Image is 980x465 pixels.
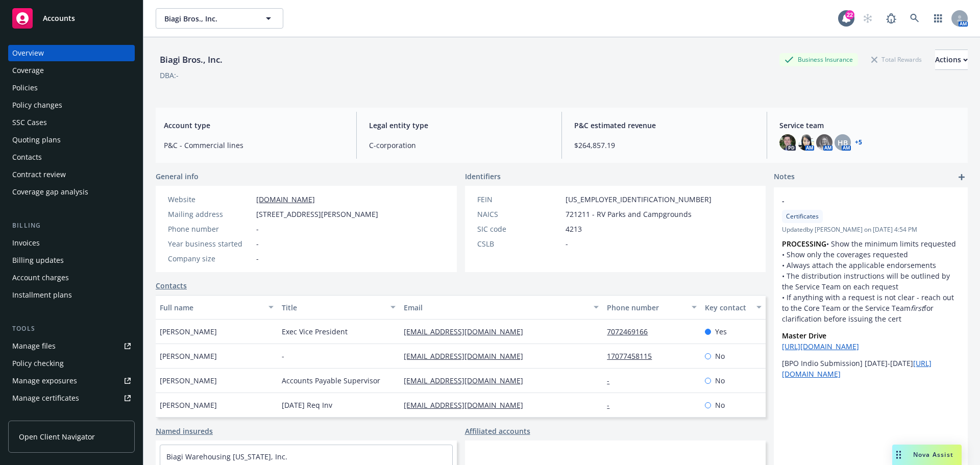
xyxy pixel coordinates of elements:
a: Report a Bug [881,8,901,29]
span: [US_EMPLOYER_IDENTIFICATION_NUMBER] [566,194,712,205]
a: Manage exposures [8,373,135,389]
button: Email [400,295,603,320]
div: NAICS [477,209,561,219]
span: Yes [715,326,727,337]
div: Coverage gap analysis [12,184,88,200]
div: Manage certificates [12,390,79,406]
div: Drag to move [892,445,905,465]
img: photo [779,134,796,151]
a: Billing updates [8,252,135,268]
a: Policies [8,80,135,96]
div: Manage exposures [12,373,77,389]
a: - [607,376,618,385]
span: $264,857.19 [574,140,754,151]
span: - [256,253,259,264]
div: CSLB [477,238,561,249]
div: Installment plans [12,287,72,303]
a: [EMAIL_ADDRESS][DOMAIN_NAME] [404,351,531,361]
div: Business Insurance [779,53,858,66]
div: Account charges [12,270,69,286]
span: 721211 - RV Parks and Campgrounds [566,209,692,219]
a: [EMAIL_ADDRESS][DOMAIN_NAME] [404,400,531,410]
div: Policy checking [12,355,64,372]
span: - [282,351,284,361]
span: Service team [779,120,960,131]
a: - [607,400,618,410]
a: SSC Cases [8,114,135,131]
strong: PROCESSING [782,239,826,249]
span: No [715,375,725,386]
a: Invoices [8,235,135,251]
a: Named insureds [156,426,213,436]
strong: Master Drive [782,331,826,340]
span: Biagi Bros., Inc. [164,13,253,24]
span: No [715,351,725,361]
div: FEIN [477,194,561,205]
a: Overview [8,45,135,61]
a: Coverage [8,62,135,79]
div: Website [168,194,252,205]
button: Biagi Bros., Inc. [156,8,283,29]
div: Mailing address [168,209,252,219]
div: Manage claims [12,407,64,424]
a: 7072469166 [607,327,656,336]
span: Nova Assist [913,450,953,459]
div: Policies [12,80,38,96]
a: Start snowing [857,8,878,29]
div: Full name [160,302,262,313]
a: Manage files [8,338,135,354]
span: - [256,238,259,249]
div: Total Rewards [866,53,927,66]
a: [URL][DOMAIN_NAME] [782,341,859,351]
span: 4213 [566,224,582,234]
button: Full name [156,295,278,320]
span: Accounts [43,14,75,22]
div: Overview [12,45,44,61]
a: +5 [855,139,862,145]
div: Quoting plans [12,132,61,148]
div: Contacts [12,149,42,165]
div: Key contact [705,302,750,313]
button: Actions [935,50,968,70]
button: Title [278,295,400,320]
a: Search [904,8,925,29]
a: Switch app [928,8,948,29]
span: [PERSON_NAME] [160,400,217,410]
a: 17077458115 [607,351,660,361]
a: Account charges [8,270,135,286]
div: Tools [8,324,135,334]
button: Nova Assist [892,445,962,465]
span: Account type [164,120,344,131]
a: [DOMAIN_NAME] [256,194,315,204]
div: Manage files [12,338,56,354]
a: Accounts [8,4,135,33]
div: Billing [8,221,135,231]
img: photo [816,134,832,151]
a: Quoting plans [8,132,135,148]
a: Manage claims [8,407,135,424]
div: 22 [845,10,854,19]
a: [EMAIL_ADDRESS][DOMAIN_NAME] [404,327,531,336]
span: Open Client Navigator [19,431,95,442]
span: - [256,224,259,234]
div: Policy changes [12,97,62,113]
p: [BPO Indio Submission] [DATE]-[DATE] [782,358,960,379]
span: HB [838,137,848,148]
span: - [566,238,568,249]
span: P&C - Commercial lines [164,140,344,151]
a: Contract review [8,166,135,183]
div: Title [282,302,384,313]
div: SIC code [477,224,561,234]
div: Year business started [168,238,252,249]
a: Policy checking [8,355,135,372]
div: Company size [168,253,252,264]
a: Affiliated accounts [465,426,530,436]
span: Accounts Payable Supervisor [282,375,380,386]
div: Biagi Bros., Inc. [156,53,227,66]
div: Email [404,302,587,313]
a: Biagi Warehousing [US_STATE], Inc. [166,452,287,461]
span: - [782,195,933,206]
span: Updated by [PERSON_NAME] on [DATE] 4:54 PM [782,225,960,234]
button: Phone number [603,295,700,320]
